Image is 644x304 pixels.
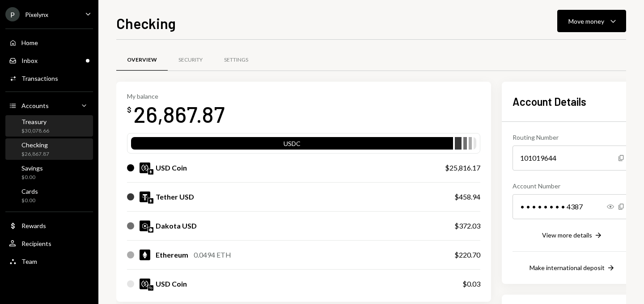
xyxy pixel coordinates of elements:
img: base-mainnet [148,227,153,233]
a: Cards$0.00 [5,185,93,206]
a: Inbox [5,52,93,68]
div: Transactions [21,75,58,82]
div: Tether USD [156,192,194,202]
div: $220.70 [454,250,480,260]
div: Accounts [21,102,49,109]
div: $0.03 [462,279,480,289]
div: Savings [21,164,43,172]
div: $0.00 [21,197,38,204]
div: Account Number [513,181,632,191]
div: 0.0494 ETH [194,250,231,260]
img: USDC [140,162,150,173]
h1: Checking [116,14,176,32]
div: $ [127,105,131,114]
a: Accounts [5,97,93,113]
button: Make international deposit [530,263,615,273]
a: Home [5,34,93,50]
a: Savings$0.00 [5,162,93,183]
button: View more details [542,231,603,241]
div: Routing Number [513,133,632,142]
img: ethereum-mainnet [148,169,153,175]
div: My balance [127,92,225,100]
div: Rewards [21,222,46,229]
button: Move money [557,10,626,32]
div: P [5,7,20,21]
div: Overview [127,56,157,64]
div: $458.94 [454,192,480,202]
img: USDT [140,192,150,202]
div: Make international deposit [530,264,605,271]
div: Ethereum [156,250,188,260]
div: USD Coin [156,279,187,289]
div: Security [178,56,203,64]
div: $26,867.87 [21,150,49,158]
div: $25,816.17 [445,162,480,173]
div: Inbox [21,57,38,64]
div: Move money [568,17,604,26]
div: $372.03 [454,221,480,231]
div: • • • • • • • • 4387 [513,194,632,219]
img: USDC [140,279,150,289]
h2: Account Details [513,94,632,109]
div: $30,078.66 [21,127,49,135]
div: Pixelynx [25,11,48,18]
div: USDC [131,139,453,151]
div: Cards [21,187,38,195]
img: ethereum-mainnet [148,198,153,204]
a: Rewards [5,217,93,233]
a: Settings [213,49,259,71]
a: Transactions [5,70,93,86]
div: Home [21,39,38,46]
a: Team [5,253,93,269]
div: Team [21,258,37,265]
div: View more details [542,231,592,239]
a: Overview [116,49,168,71]
a: Security [168,49,213,71]
a: Checking$26,867.87 [5,138,93,160]
div: Settings [224,56,248,64]
div: Checking [21,141,49,149]
img: polygon-mainnet [148,285,153,291]
div: Treasury [21,118,49,125]
div: $0.00 [21,174,43,181]
img: DKUSD [140,221,150,231]
div: USD Coin [156,162,187,173]
div: 101019644 [513,146,632,171]
div: Dakota USD [156,221,197,231]
a: Recipients [5,235,93,251]
div: Recipients [21,240,51,247]
img: ETH [140,250,150,260]
div: 26,867.87 [133,100,225,128]
a: Treasury$30,078.66 [5,115,93,137]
